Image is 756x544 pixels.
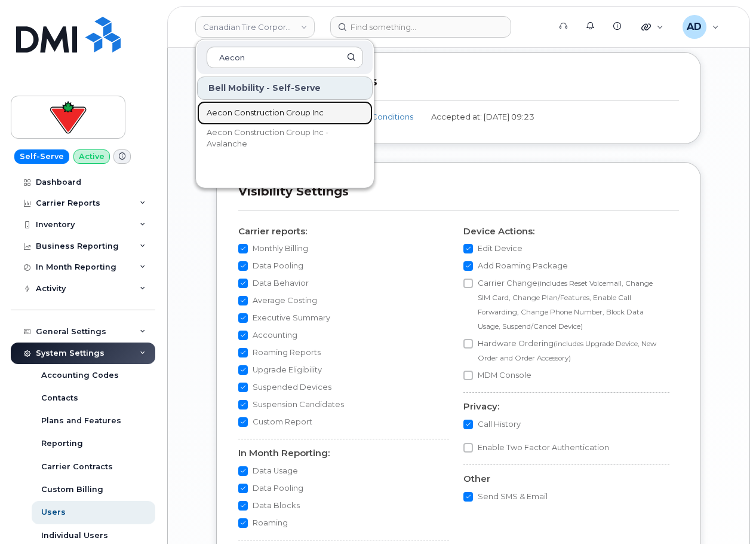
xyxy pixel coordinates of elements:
[238,481,303,496] label: Data Pooling
[238,383,248,392] input: Suspended Devices
[687,20,702,34] span: AD
[238,380,331,395] label: Suspended Devices
[238,516,288,530] label: Roaming
[238,294,317,308] label: Average Costing
[238,348,248,357] input: Roaming Reports
[207,127,344,150] span: Aecon Construction Group Inc - Avalanche
[238,464,298,478] label: Data Usage
[238,184,679,210] h3: Visibility Settings
[463,227,669,237] h4: Device Actions:
[238,313,248,323] input: Executive Summary
[207,47,363,68] input: Search
[330,16,511,38] input: Find something...
[463,259,568,273] label: Add Roaming Package
[238,74,679,100] h3: Terms and Conditions
[238,466,248,476] input: Data Usage
[197,77,373,100] div: Bell Mobility - Self-Serve
[238,259,303,273] label: Data Pooling
[463,244,473,253] input: Edit Device
[197,126,373,150] a: Aecon Construction Group Inc - Avalanche
[478,279,653,331] small: (includes Reset Voicemail, Change SIM Card, Change Plan/Features, Enable Call Forwarding, Change ...
[463,337,660,365] label: Hardware Ordering
[463,279,473,288] input: Carrier Change(includes Reset Voicemail, Change SIM Card, Change Plan/Features, Enable Call Forwa...
[463,368,531,383] label: MDM Console
[463,371,473,380] input: MDM Console
[463,492,473,502] input: Send SMS & Email
[238,501,248,511] input: Data Blocks
[238,499,300,513] label: Data Blocks
[422,111,680,123] div: Accepted at: [DATE] 09:23
[674,15,727,39] div: Adil Derdak
[238,279,248,288] input: Data Behavior
[478,340,656,362] small: (includes Upgrade Device, New Order and Order Accessory)
[463,276,660,334] label: Carrier Change
[238,242,308,256] label: Monthly Billing
[238,363,322,377] label: Upgrade Eligibility
[463,261,473,271] input: Add Roaming Package
[463,417,521,432] label: Call History
[238,346,321,360] label: Roaming Reports
[238,296,248,305] input: Average Costing
[238,518,248,528] input: Roaming
[463,474,669,484] h4: Other
[463,420,473,429] input: Call History
[463,402,669,412] h4: Privacy:
[238,328,297,343] label: Accounting
[238,400,248,409] input: Suspension Candidates
[238,398,344,412] label: Suspension Candidates
[238,417,248,427] input: Custom Report
[238,365,248,375] input: Upgrade Eligibility
[238,415,312,429] label: Custom Report
[207,107,324,119] span: Aecon Construction Group Inc
[238,311,330,325] label: Executive Summary
[238,448,449,459] h4: In Month Reporting:
[195,16,315,38] a: Canadian Tire Corporation
[238,331,248,340] input: Accounting
[238,244,248,253] input: Monthly Billing
[463,443,473,453] input: Enable Two Factor Authentication
[197,101,373,125] a: Aecon Construction Group Inc
[463,242,523,256] label: Edit Device
[633,15,672,39] div: Quicklinks
[238,227,449,237] h4: Carrier reports:
[463,490,548,504] label: Send SMS & Email
[463,339,473,349] input: Hardware Ordering(includes Upgrade Device, New Order and Order Accessory)
[238,276,309,291] label: Data Behavior
[463,441,609,455] label: Enable Two Factor Authentication
[238,261,248,271] input: Data Pooling
[238,484,248,493] input: Data Pooling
